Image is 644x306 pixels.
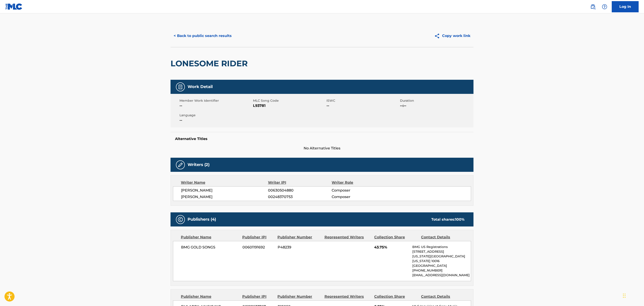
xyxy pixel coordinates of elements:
img: MLC Logo [5,3,23,10]
div: Publisher Name [181,294,239,299]
span: 00630504880 [268,188,332,193]
span: Composer [332,188,390,193]
div: Represented Writers [324,294,371,299]
span: -- [179,118,252,123]
button: Copy work link [431,30,473,41]
iframe: Chat Widget [622,284,644,306]
span: Language [179,113,252,118]
span: BMG GOLD SONGS [181,245,239,250]
span: Duration [400,98,472,103]
img: Work Detail [178,84,183,90]
span: -- [179,103,252,108]
h5: Publishers (4) [188,217,216,222]
div: Help [600,2,609,11]
p: [GEOGRAPHIC_DATA] [412,263,471,268]
span: Member Work Identifier [179,98,252,103]
div: Drag [623,289,626,302]
img: Copy work link [434,33,442,39]
p: BMG US Registrations [412,245,471,249]
div: Writer Name [181,180,268,185]
div: Represented Writers [324,235,371,240]
span: -- [326,103,399,108]
h2: LONESOME RIDER [171,58,250,69]
a: Public Search [588,2,597,11]
span: 00248370753 [268,194,332,200]
span: 43.75% [374,245,409,250]
div: Publisher Number [277,235,321,240]
span: [PERSON_NAME] [181,194,268,200]
div: Publisher IPI [242,235,274,240]
span: 100 % [455,217,465,222]
span: --:-- [400,103,472,108]
p: [STREET_ADDRESS] [412,249,471,254]
div: Writer Role [332,180,390,185]
div: Publisher Number [277,294,321,299]
div: Publisher IPI [242,294,274,299]
span: ISWC [326,98,399,103]
img: Publishers [178,217,183,222]
div: Collection Share [374,235,418,240]
span: P48239 [278,245,321,250]
div: Total shares: [431,217,465,222]
div: Contact Details [421,294,465,299]
span: [PERSON_NAME] [181,188,268,193]
img: Writers [178,162,183,168]
h5: Writers (2) [188,162,210,167]
span: 00601191692 [242,245,274,250]
div: Writer IPI [268,180,332,185]
span: L93781 [253,103,325,108]
img: search [590,4,596,9]
p: [PHONE_NUMBER] [412,268,471,273]
p: [US_STATE][GEOGRAPHIC_DATA][US_STATE] 10016 [412,254,471,263]
a: Log In [612,1,639,12]
span: MLC Song Code [253,98,325,103]
div: Collection Share [374,294,418,299]
span: Composer [332,194,390,200]
h5: Work Detail [188,84,213,89]
span: No Alternative Titles [171,146,473,151]
img: help [602,4,607,9]
button: < Back to public search results [171,30,235,41]
p: [EMAIL_ADDRESS][DOMAIN_NAME] [412,273,471,278]
div: Contact Details [421,235,465,240]
div: Publisher Name [181,235,239,240]
h5: Alternative Titles [175,137,469,141]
